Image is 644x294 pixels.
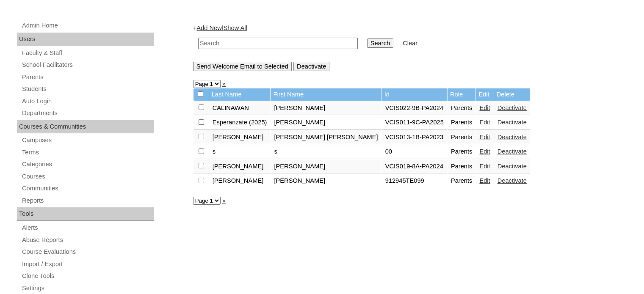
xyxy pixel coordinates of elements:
[271,88,381,101] td: First Name
[448,174,476,188] td: Parents
[271,145,381,159] td: s
[494,88,530,101] td: Delete
[17,207,154,221] div: Tools
[21,171,154,182] a: Courses
[209,101,271,115] td: CALINAWAN
[21,84,154,94] a: Students
[293,62,329,71] input: Deactivate
[271,115,381,130] td: [PERSON_NAME]
[367,38,393,48] input: Search
[21,235,154,245] a: Abuse Reports
[476,88,493,101] td: Edit
[21,183,154,194] a: Communities
[479,134,490,140] a: Edit
[479,163,490,170] a: Edit
[21,135,154,146] a: Campuses
[479,177,490,184] a: Edit
[382,159,447,174] td: VCIS019-8A-PA2024
[21,159,154,170] a: Categories
[21,96,154,107] a: Auto Login
[403,40,417,47] a: Clear
[21,283,154,294] a: Settings
[271,159,381,174] td: [PERSON_NAME]
[479,104,490,111] a: Edit
[21,108,154,118] a: Departments
[209,115,271,130] td: Esperanzate (2025)
[21,20,154,31] a: Admin Home
[479,148,490,155] a: Edit
[498,148,527,155] a: Deactivate
[382,88,447,101] td: Id
[209,159,271,174] td: [PERSON_NAME]
[223,25,247,31] a: Show All
[21,259,154,269] a: Import / Export
[448,101,476,115] td: Parents
[21,271,154,281] a: Clone Tools
[448,130,476,145] td: Parents
[17,33,154,46] div: Users
[222,80,226,87] a: »
[271,130,381,145] td: [PERSON_NAME] [PERSON_NAME]
[448,145,476,159] td: Parents
[21,195,154,206] a: Reports
[193,24,612,71] div: + |
[196,25,221,31] a: Add New
[448,115,476,130] td: Parents
[21,147,154,158] a: Terms
[479,119,490,126] a: Edit
[382,145,447,159] td: 00
[448,88,476,101] td: Role
[198,38,358,49] input: Search
[21,247,154,257] a: Course Evaluations
[498,119,527,126] a: Deactivate
[21,72,154,82] a: Parents
[498,163,527,170] a: Deactivate
[21,60,154,70] a: School Facilitators
[17,120,154,134] div: Courses & Communities
[382,101,447,115] td: VCIS022-9B-PA2024
[209,88,271,101] td: Last Name
[209,145,271,159] td: s
[271,174,381,188] td: [PERSON_NAME]
[271,101,381,115] td: [PERSON_NAME]
[498,104,527,111] a: Deactivate
[21,223,154,233] a: Alerts
[209,174,271,188] td: [PERSON_NAME]
[498,177,527,184] a: Deactivate
[382,115,447,130] td: VCIS011-9C-PA2025
[382,130,447,145] td: VCIS013-1B-PA2023
[209,130,271,145] td: [PERSON_NAME]
[193,62,292,71] input: Send Welcome Email to Selected
[21,48,154,58] a: Faculty & Staff
[498,134,527,140] a: Deactivate
[222,197,226,204] a: »
[448,159,476,174] td: Parents
[382,174,447,188] td: 912945TE099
